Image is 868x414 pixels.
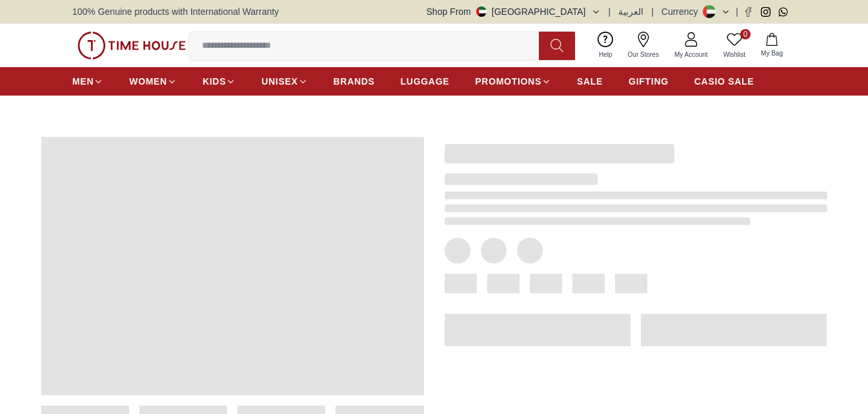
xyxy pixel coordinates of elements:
a: UNISEX [261,70,307,93]
span: GIFTING [629,75,669,88]
button: Shop From[GEOGRAPHIC_DATA] [427,5,601,18]
span: | [609,5,611,18]
span: | [736,5,738,18]
a: Help [591,29,620,62]
a: KIDS [203,70,236,93]
a: MEN [72,70,103,93]
span: My Bag [756,48,788,58]
span: LUGGAGE [401,75,450,88]
span: UNISEX [261,75,298,88]
span: BRANDS [334,75,375,88]
a: Facebook [743,7,753,17]
span: Help [594,50,618,59]
a: 0Wishlist [716,29,753,62]
a: PROMOTIONS [475,70,551,93]
a: Whatsapp [778,7,788,17]
a: Instagram [761,7,771,17]
button: العربية [618,5,643,18]
span: Wishlist [718,50,751,59]
span: WOMEN [129,75,167,88]
span: CASIO SALE [694,75,754,88]
a: Our Stores [620,29,667,62]
button: My Bag [753,30,791,61]
span: PROMOTIONS [475,75,541,88]
span: | [651,5,654,18]
a: CASIO SALE [694,70,754,93]
span: 0 [740,29,751,39]
a: BRANDS [334,70,375,93]
div: Currency [661,5,703,18]
span: Our Stores [623,50,664,59]
span: KIDS [203,75,226,88]
span: My Account [669,50,713,59]
img: United Arab Emirates [476,6,487,17]
span: SALE [577,75,603,88]
a: SALE [577,70,603,93]
img: ... [77,32,186,59]
a: LUGGAGE [401,70,450,93]
span: MEN [72,75,94,88]
a: GIFTING [629,70,669,93]
a: WOMEN [129,70,177,93]
span: 100% Genuine products with International Warranty [72,5,279,18]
